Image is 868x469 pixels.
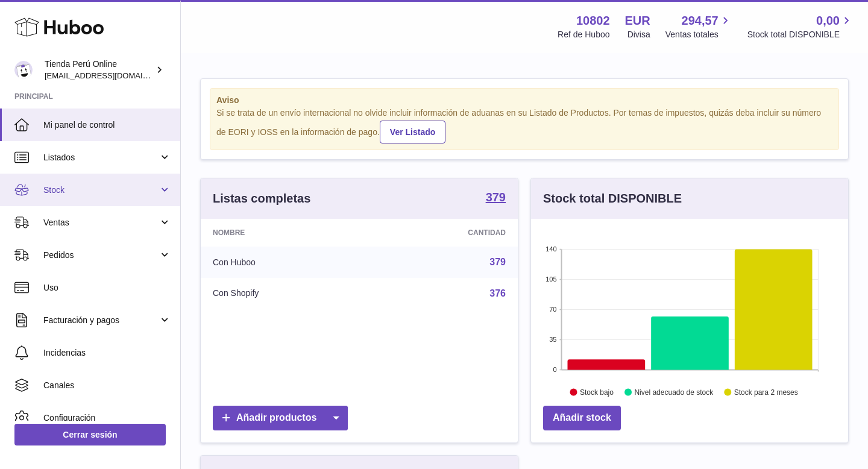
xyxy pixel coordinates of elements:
[45,58,153,81] div: Tienda Perú Online
[489,257,506,267] a: 379
[216,107,832,143] div: Si se trata de un envío internacional no olvide incluir información de aduanas en su Listado de P...
[489,288,506,298] a: 376
[43,412,171,424] span: Configuración
[546,275,556,283] text: 105
[549,336,556,343] text: 35
[201,278,369,309] td: Con Shopify
[216,95,832,106] strong: Aviso
[43,380,171,391] span: Canales
[486,191,506,203] strong: 379
[380,121,445,143] a: Ver Listado
[747,29,854,40] span: Stock total DISPONIBLE
[665,29,732,40] span: Ventas totales
[14,424,166,445] a: Cerrar sesión
[734,388,798,396] text: Stock para 2 meses
[213,190,310,207] h3: Listas completas
[43,315,159,326] span: Facturación y pagos
[546,245,556,253] text: 140
[43,217,159,228] span: Ventas
[747,13,854,40] a: 0,00 Stock total DISPONIBLE
[213,406,348,430] a: Añadir productos
[682,13,719,29] span: 294,57
[43,184,159,196] span: Stock
[43,250,159,261] span: Pedidos
[43,347,171,359] span: Incidencias
[580,388,614,396] text: Stock bajo
[558,29,609,40] div: Ref de Huboo
[553,366,556,373] text: 0
[45,71,177,80] span: [EMAIL_ADDRESS][DOMAIN_NAME]
[486,191,506,206] a: 379
[665,13,732,40] a: 294,57 Ventas totales
[14,61,33,79] img: contacto@tiendaperuonline.com
[201,219,369,247] th: Nombre
[543,190,682,207] h3: Stock total DISPONIBLE
[43,282,171,294] span: Uso
[625,13,650,29] strong: EUR
[549,306,556,313] text: 70
[201,247,369,278] td: Con Huboo
[43,119,171,131] span: Mi panel de control
[43,152,159,163] span: Listados
[576,13,610,29] strong: 10802
[627,29,650,40] div: Divisa
[369,219,518,247] th: Cantidad
[543,406,621,430] a: Añadir stock
[634,388,714,396] text: Nivel adecuado de stock
[816,13,840,29] span: 0,00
